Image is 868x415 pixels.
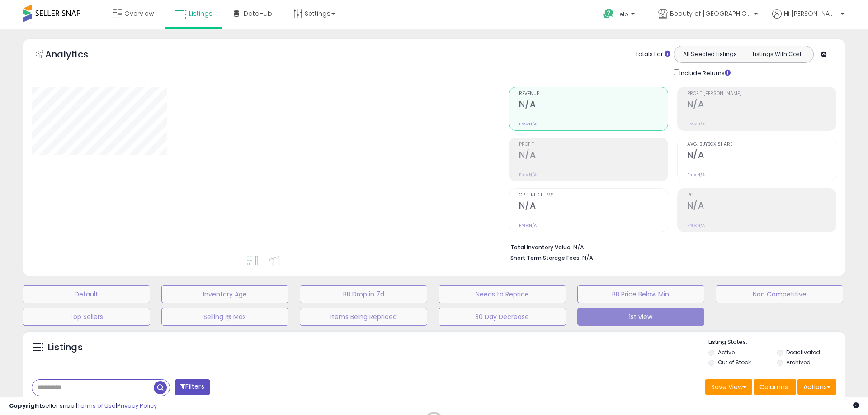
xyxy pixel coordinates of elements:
span: N/A [582,253,593,262]
i: Get Help [603,8,614,19]
h2: N/A [687,99,836,111]
button: Needs to Reprice [439,285,566,303]
button: Items Being Repriced [300,308,427,326]
b: Short Term Storage Fees: [510,254,581,262]
small: Prev: N/A [687,223,705,228]
small: Prev: N/A [519,172,537,177]
li: N/A [510,241,830,252]
small: Prev: N/A [519,121,537,127]
span: Revenue [519,91,668,96]
div: Include Returns [667,67,741,78]
span: Overview [124,9,154,18]
h2: N/A [687,150,836,162]
div: seller snap | | [9,402,157,410]
button: Inventory Age [161,285,289,303]
div: Totals For [635,50,670,59]
h2: N/A [519,200,668,213]
h2: N/A [687,200,836,213]
b: Total Inventory Value: [510,243,572,251]
small: Prev: N/A [687,172,705,177]
span: ROI [687,193,836,198]
span: Hi [PERSON_NAME] [784,9,838,18]
h2: N/A [519,150,668,162]
span: Profit [PERSON_NAME] [687,91,836,96]
span: Help [616,10,628,18]
button: 30 Day Decrease [439,308,566,326]
h2: N/A [519,99,668,111]
button: Non Competitive [716,285,843,303]
button: Listings With Cost [743,48,811,60]
button: 1st view [577,308,705,326]
small: Prev: N/A [687,121,705,127]
a: Hi [PERSON_NAME] [772,9,844,29]
button: BB Price Below Min [577,285,705,303]
button: BB Drop in 7d [300,285,427,303]
span: DataHub [244,9,272,18]
small: Prev: N/A [519,223,537,228]
span: Avg. Buybox Share [687,142,836,147]
button: Top Sellers [23,308,150,326]
span: Listings [189,9,212,18]
button: All Selected Listings [676,48,744,60]
button: Default [23,285,150,303]
span: Beauty of [GEOGRAPHIC_DATA] [670,9,751,18]
h5: Analytics [45,48,106,63]
button: Selling @ Max [161,308,289,326]
span: Profit [519,142,668,147]
strong: Copyright [9,401,42,410]
a: Help [596,1,644,29]
span: Ordered Items [519,193,668,198]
